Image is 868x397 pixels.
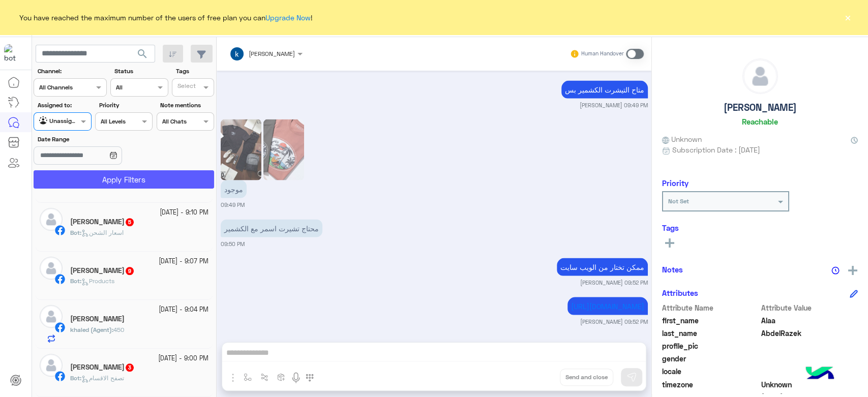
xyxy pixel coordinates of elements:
button: × [843,12,853,22]
img: Facebook [55,225,65,235]
p: 6/10/2025, 9:52 PM [557,258,648,276]
label: Channel: [38,67,106,76]
a: Upgrade Now [265,13,311,22]
img: notes [831,266,840,274]
span: profile_pic [662,341,759,351]
label: Tags [176,67,213,76]
span: khaled (Agent) [70,326,112,333]
span: locale [662,366,759,377]
img: Facebook [55,274,65,284]
b: : [70,374,81,382]
small: Human Handover [581,50,624,58]
span: تصفح الاقسام [81,374,124,382]
h6: Attributes [662,288,698,297]
span: first_name [662,315,759,326]
b: : [70,277,81,285]
small: [DATE] - 9:10 PM [160,208,208,218]
button: Apply Filters [34,170,214,189]
div: Select [176,81,196,93]
img: defaultAdmin.png [40,208,63,231]
span: 450 [113,326,124,333]
small: [PERSON_NAME] 09:52 PM [580,317,648,325]
img: hulul-logo.png [802,356,837,392]
button: search [130,45,155,67]
p: 6/10/2025, 9:49 PM [561,80,648,98]
label: Priority [99,101,152,110]
img: defaultAdmin.png [40,354,63,377]
img: defaultAdmin.png [40,305,63,328]
span: Products [81,277,114,285]
span: 5 [126,218,134,226]
p: 6/10/2025, 9:52 PM [567,297,648,315]
b: : [70,326,113,333]
b: : [70,229,81,236]
span: Subscription Date : [DATE] [672,144,760,155]
span: Bot [70,229,80,236]
small: 09:50 PM [221,239,245,248]
label: Note mentions [160,101,213,110]
span: اسعار الشحن [81,229,124,236]
label: Assigned to: [38,101,90,110]
span: Bot [70,277,80,285]
span: Bot [70,374,80,382]
span: AbdelRazek [761,328,858,339]
a: [URL][DOMAIN_NAME] [571,301,644,310]
h5: عبدالله الشرقاوي [70,363,135,372]
h6: Reachable [742,117,778,126]
small: [DATE] - 9:04 PM [159,305,208,315]
p: 6/10/2025, 9:49 PM [221,180,247,198]
span: timezone [662,379,759,390]
span: 3 [126,363,134,372]
img: add [848,266,857,275]
span: Unknown [662,134,702,144]
span: 9 [126,267,134,275]
img: 713415422032625 [4,44,22,63]
img: Image [263,119,304,180]
span: Attribute Value [761,302,858,313]
h6: Tags [662,223,858,232]
span: search [136,48,148,60]
span: Alaa [761,315,858,326]
small: 09:49 PM [221,200,245,208]
img: defaultAdmin.png [40,257,63,280]
span: last_name [662,328,759,339]
label: Status [114,67,167,76]
h5: محمود عبد الرحمن شاهين [70,218,135,226]
h5: Melad Hana [70,266,135,275]
small: [DATE] - 9:07 PM [159,257,208,266]
img: Image [221,119,261,180]
h6: Priority [662,178,689,188]
small: [DATE] - 9:00 PM [158,354,208,363]
span: null [761,366,858,377]
button: Send and close [560,369,613,386]
span: null [761,353,858,364]
label: Date Range [38,135,152,144]
small: [PERSON_NAME] 09:49 PM [580,101,648,109]
h5: [PERSON_NAME] [724,102,797,113]
img: Facebook [55,322,65,332]
h5: Kamal Refaat [70,315,125,323]
p: 6/10/2025, 9:50 PM [221,219,322,237]
small: [PERSON_NAME] 09:52 PM [580,278,648,286]
span: You have reached the maximum number of the users of free plan you can ! [19,12,312,23]
span: Attribute Name [662,302,759,313]
span: Unknown [761,379,858,390]
img: Facebook [55,371,65,381]
h6: Notes [662,265,683,274]
span: [PERSON_NAME] [249,50,295,57]
span: gender [662,353,759,364]
img: defaultAdmin.png [743,59,777,94]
